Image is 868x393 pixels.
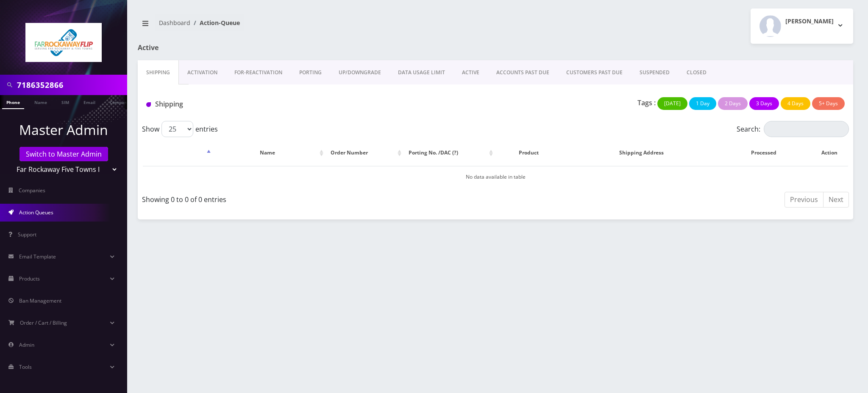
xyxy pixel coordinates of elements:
a: CUSTOMERS PAST DUE [558,60,631,85]
select: Showentries [161,121,193,137]
span: Action Queues [19,209,53,216]
th: Action [810,140,848,165]
a: Switch to Master Admin [19,147,108,161]
th: Shipping Address [562,140,721,165]
span: Products [19,275,40,282]
td: No data available in table [143,166,848,188]
div: Showing 0 to 0 of 0 entries [142,191,489,205]
img: Shipping [146,102,151,107]
a: Phone [2,95,24,109]
button: 4 Days [781,97,810,110]
h2: [PERSON_NAME] [785,18,834,25]
span: Companies [19,187,45,194]
label: Search: [737,121,849,137]
span: Tools [19,363,32,371]
a: Email [79,95,100,108]
nav: breadcrumb [138,14,489,38]
button: 5+ Days [812,97,845,110]
a: Activation [179,60,226,85]
a: Name [30,95,51,108]
h1: Active [138,44,368,52]
button: [DATE] [657,97,687,110]
span: Order / Cart / Billing [20,319,67,326]
button: 2 Days [718,97,748,110]
label: Show entries [142,121,218,137]
span: Ban Management [19,297,61,304]
a: DATA USAGE LIMIT [389,60,453,85]
button: [PERSON_NAME] [751,8,853,44]
th: Order Number: activate to sort column ascending [326,140,403,165]
a: Shipping [138,60,179,85]
a: FOR-REActivation [226,60,291,85]
a: SUSPENDED [631,60,678,85]
a: Dashboard [159,19,190,27]
a: UP/DOWNGRADE [330,60,389,85]
input: Search in Company [17,77,125,93]
a: Previous [785,192,823,208]
button: 1 Day [689,97,716,110]
a: ACCOUNTS PAST DUE [488,60,558,85]
a: Company [106,95,134,108]
a: Next [823,192,849,208]
h1: Shipping [146,100,370,108]
a: SIM [57,95,73,108]
span: Support [18,231,36,238]
a: CLOSED [678,60,715,85]
input: Search: [764,121,849,137]
th: : activate to sort column descending [143,140,213,165]
li: Action-Queue [190,18,240,27]
span: Admin [19,341,34,348]
th: Porting No. /DAC (?): activate to sort column ascending [404,140,495,165]
a: PORTING [291,60,330,85]
a: ACTIVE [453,60,488,85]
th: Product [496,140,561,165]
th: Processed: activate to sort column ascending [722,140,810,165]
img: Far Rockaway Five Towns Flip [25,23,102,62]
p: Tags : [637,98,656,108]
button: 3 Days [749,97,779,110]
span: Email Template [19,253,56,260]
th: Name: activate to sort column ascending [214,140,325,165]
